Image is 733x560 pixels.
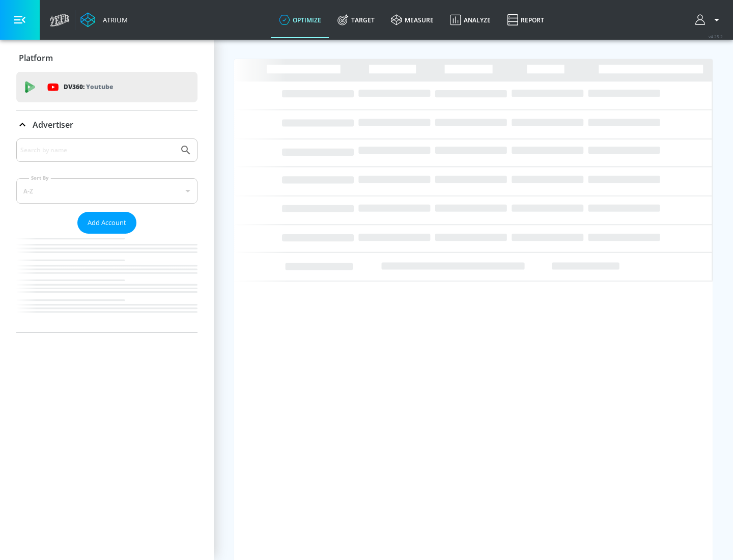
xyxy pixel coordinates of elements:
p: Platform [19,52,53,64]
div: Platform [16,44,198,72]
nav: list of Advertiser [16,234,198,332]
a: Report [499,2,552,38]
a: Atrium [80,12,128,27]
a: Target [329,2,383,38]
div: A-Z [16,178,198,204]
a: optimize [271,2,329,38]
div: Atrium [99,15,128,24]
a: measure [383,2,442,38]
button: Add Account [77,212,136,234]
p: Advertiser [33,119,73,130]
div: Advertiser [16,138,198,332]
span: Add Account [88,217,126,229]
p: DV360: [64,81,113,93]
a: Analyze [442,2,499,38]
input: Search by name [20,144,175,157]
div: DV360: Youtube [16,72,198,102]
span: v 4.25.2 [709,34,723,39]
div: Advertiser [16,110,198,139]
label: Sort By [29,175,51,181]
p: Youtube [86,81,113,92]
